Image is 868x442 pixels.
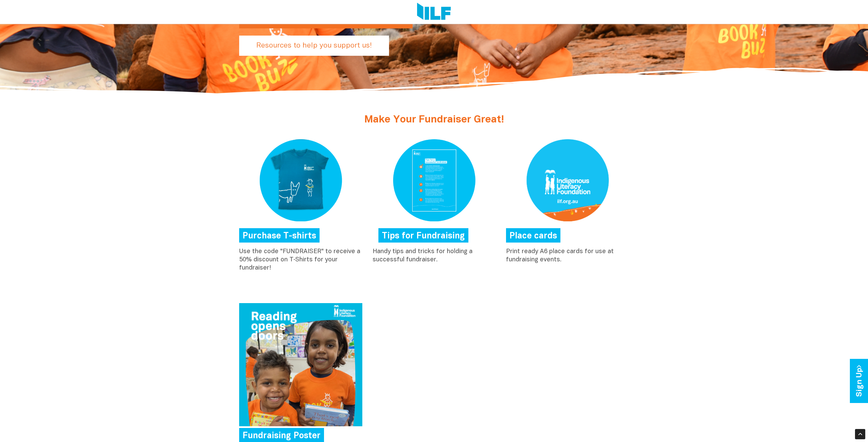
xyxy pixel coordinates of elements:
h2: Make Your Fundraiser Great! [306,114,562,126]
p: Handy tips and tricks for holding a successful fundraiser. [373,248,496,264]
p: Resources to help you support us! [239,36,389,56]
a: Place cards [506,228,560,243]
p: Print ready A6 place cards for use at fundraising events. [506,248,629,264]
img: Logo [417,3,451,21]
a: Tips for Fundraising [378,228,468,243]
a: Purchase T-shirts [239,228,320,243]
div: Scroll Back to Top [855,429,865,439]
img: screen-shot-2024-06-12-at-4.05.31-pm.png [239,303,362,426]
p: Use the code "FUNDRAISER" to receive a 50% discount on T‑Shirts for your fundraiser! [239,248,362,272]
